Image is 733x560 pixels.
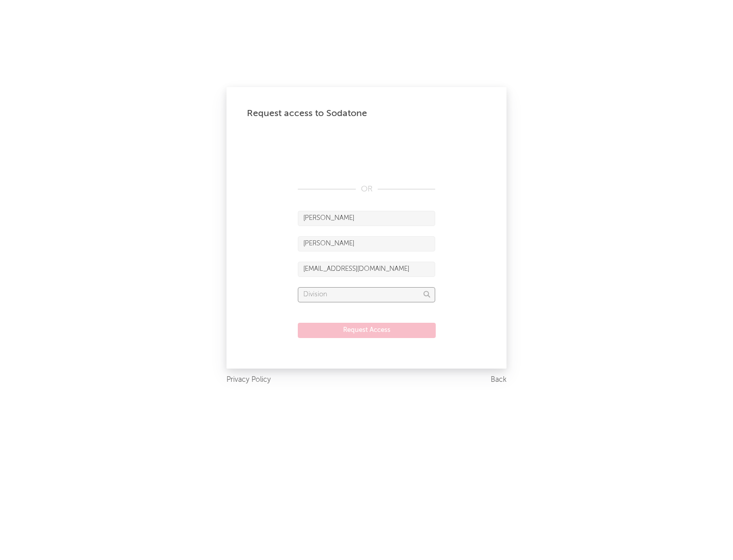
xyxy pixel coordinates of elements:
button: Request Access [298,323,436,338]
input: Last Name [298,236,435,251]
input: Email [298,262,435,277]
a: Privacy Policy [227,374,271,386]
div: OR [298,183,435,195]
a: Back [491,374,506,386]
div: Request access to Sodatone [247,107,486,120]
input: First Name [298,211,435,226]
input: Division [298,287,435,302]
